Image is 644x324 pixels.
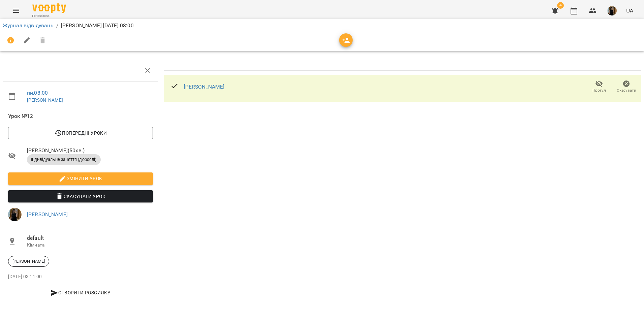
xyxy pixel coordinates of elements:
[56,22,58,30] li: /
[27,234,153,242] span: default
[27,90,48,96] a: пн , 08:00
[61,22,134,30] p: [PERSON_NAME] [DATE] 08:00
[11,289,150,297] span: Створити розсилку
[8,127,153,139] button: Попередні уроки
[8,256,49,267] div: [PERSON_NAME]
[617,88,636,93] span: Скасувати
[27,157,101,163] span: Індивідуальне заняття (дорослі)
[13,129,148,137] span: Попередні уроки
[557,2,564,9] span: 4
[8,172,153,185] button: Змінити урок
[585,77,613,96] button: Прогул
[32,3,66,13] img: Voopty Logo
[27,97,63,103] a: [PERSON_NAME]
[592,88,606,93] span: Прогул
[27,147,153,155] span: [PERSON_NAME] ( 50 хв. )
[27,242,153,249] p: Кімната
[607,6,617,15] img: 283d04c281e4d03bc9b10f0e1c453e6b.jpg
[27,211,68,218] a: [PERSON_NAME]
[13,192,148,200] span: Скасувати Урок
[3,22,641,30] nav: breadcrumb
[32,14,66,18] span: For Business
[8,273,153,280] p: [DATE] 03:11:00
[8,208,22,221] img: 283d04c281e4d03bc9b10f0e1c453e6b.jpg
[13,174,148,183] span: Змінити урок
[626,7,633,14] span: UA
[8,287,153,299] button: Створити розсилку
[8,190,153,202] button: Скасувати Урок
[8,112,153,120] span: Урок №12
[184,84,225,90] a: [PERSON_NAME]
[613,77,640,96] button: Скасувати
[8,3,24,19] button: Menu
[3,22,54,29] a: Журнал відвідувань
[8,258,49,264] span: [PERSON_NAME]
[623,4,636,17] button: UA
